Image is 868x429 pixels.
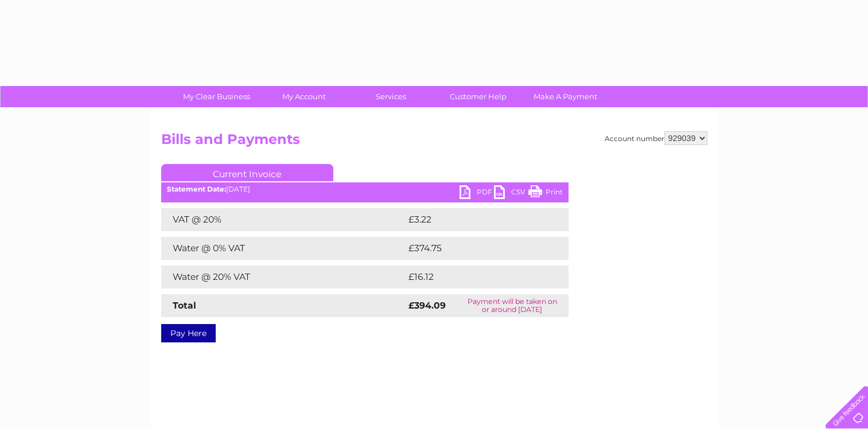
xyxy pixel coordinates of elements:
b: Statement Date: [167,185,226,193]
a: PDF [460,185,494,202]
a: CSV [494,185,528,202]
a: Make A Payment [518,86,613,107]
td: £3.22 [406,208,542,231]
a: My Account [256,86,351,107]
a: Customer Help [431,86,526,107]
td: Water @ 0% VAT [161,237,406,260]
a: Pay Here [161,324,216,342]
div: Account number [605,131,707,145]
h2: Bills and Payments [161,131,707,153]
a: Services [344,86,438,107]
td: £16.12 [406,266,543,288]
a: Print [528,185,563,202]
td: VAT @ 20% [161,208,406,231]
td: Payment will be taken on or around [DATE] [456,294,569,317]
a: Current Invoice [161,164,333,181]
strong: Total [173,300,196,311]
td: £374.75 [406,237,548,260]
strong: £394.09 [408,300,446,311]
div: [DATE] [161,185,569,193]
a: My Clear Business [169,86,264,107]
td: Water @ 20% VAT [161,266,406,288]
